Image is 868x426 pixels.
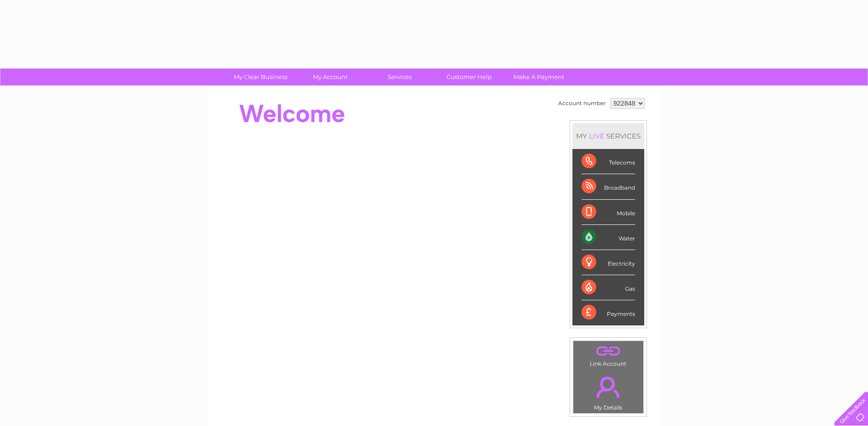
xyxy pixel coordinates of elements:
[582,275,635,300] div: Gas
[576,343,641,359] a: .
[573,341,644,369] td: Link Account
[582,250,635,275] div: Electricity
[431,69,507,85] a: Customer Help
[582,149,635,174] div: Telecoms
[292,69,368,85] a: My Account
[573,369,644,414] td: My Details
[501,69,577,85] a: Make A Payment
[582,200,635,225] div: Mobile
[576,371,641,403] a: .
[572,123,644,149] div: MY SERVICES
[582,300,635,325] div: Payments
[582,225,635,250] div: Water
[582,174,635,199] div: Broadband
[556,96,608,111] td: Account number
[362,69,437,85] a: Services
[223,69,298,85] a: My Clear Business
[587,132,606,140] div: LIVE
